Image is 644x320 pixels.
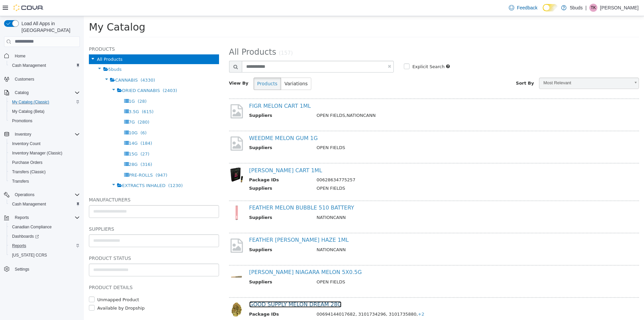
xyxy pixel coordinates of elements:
a: Dashboards [7,232,83,241]
span: My Catalog (Classic) [9,98,80,106]
a: Dashboards [9,232,42,240]
th: Suppliers [165,303,228,312]
span: Customers [15,77,34,82]
span: Purchase Orders [9,158,80,167]
span: (27) [57,135,66,140]
button: Purchase Orders [7,158,83,167]
p: 5buds [570,4,583,12]
span: Cash Management [12,63,46,68]
span: (280) [54,103,65,108]
span: 7G [45,103,51,108]
span: Reports [15,215,29,220]
span: CANNABIS [31,61,54,66]
a: FEATHER [PERSON_NAME] HAZE 1ML [165,221,265,227]
span: Transfers (Classic) [9,168,80,176]
h5: Manufacturers [5,180,135,188]
span: All Products [145,31,193,41]
a: Promotions [9,117,35,125]
td: NATIONCANN [228,230,540,239]
span: (2403) [79,72,93,77]
a: My Catalog (Classic) [9,98,52,106]
span: Inventory Manager (Classic) [9,149,80,157]
td: OPEN FIELDS [228,169,540,177]
a: Reports [9,242,29,250]
th: Suppliers [165,198,228,207]
button: Canadian Compliance [7,222,83,232]
td: OPEN FIELDS [228,263,540,271]
span: [US_STATE] CCRS [12,253,47,258]
h5: Products [5,29,135,37]
span: Home [15,53,25,59]
a: Settings [12,265,32,273]
span: Cash Management [9,61,80,70]
button: Home [1,51,83,61]
span: 1G [45,83,51,88]
button: Reports [12,214,32,222]
span: Dashboards [12,234,39,239]
th: Suppliers [165,96,228,104]
a: Most Relevant [455,61,555,73]
a: FEATHER MELON BUBBLE 510 BATTERY [165,188,270,195]
button: Settings [1,264,83,274]
span: TK [591,4,596,12]
p: | [585,4,587,12]
span: 15G [45,135,54,140]
span: Inventory [12,130,80,138]
button: Catalog [12,89,31,97]
span: (947) [72,156,84,162]
span: Operations [12,191,80,199]
span: (316) [57,146,68,151]
span: My Catalog (Classic) [12,99,49,105]
td: NATIONCANN [228,198,540,207]
img: Cova [13,4,44,11]
h5: Suppliers [5,209,135,217]
button: Cash Management [7,199,83,209]
span: EXTRACTS INHALED [38,167,82,172]
h5: Product Details [5,267,135,275]
span: Feedback [517,4,537,11]
td: 00628634775257 [228,161,540,169]
button: Transfers (Classic) [7,167,83,177]
span: 00694144017682, 3101734296, 3101735880, [233,295,340,301]
span: 3.5G [45,93,55,98]
span: PRE-ROLLS [45,156,69,162]
button: My Catalog (Classic) [7,97,83,107]
span: (6) [57,114,63,119]
button: Inventory Manager (Classic) [7,148,83,158]
span: Purchase Orders [12,160,43,165]
h5: Product Status [5,238,135,246]
span: Promotions [9,117,80,125]
span: Dashboards [9,232,80,240]
span: Customers [12,75,80,83]
button: Variations [197,61,227,74]
a: Inventory Manager (Classic) [9,149,65,157]
small: (157) [195,34,209,40]
span: Most Relevant [455,62,546,72]
td: OPEN FIELDS [228,128,540,137]
span: Washington CCRS [9,251,80,259]
span: Inventory [15,132,31,137]
input: Dark Mode [543,4,558,11]
span: All Products [13,41,39,46]
span: Promotions [12,118,33,124]
button: Catalog [1,88,83,97]
span: Home [12,52,80,60]
span: My Catalog (Beta) [9,107,80,116]
th: Suppliers [165,169,228,177]
span: (1230) [84,167,99,172]
span: Catalog [12,89,80,97]
span: My Catalog [5,5,61,17]
span: Operations [15,192,35,197]
span: Transfers (Classic) [12,169,46,175]
span: Canadian Compliance [9,223,80,231]
span: 5buds [24,51,38,56]
span: 10G [45,114,54,119]
a: Canadian Compliance [9,223,54,231]
th: Package IDs [165,161,228,169]
span: +2 [334,295,340,301]
a: Cash Management [9,61,49,70]
button: Inventory [12,130,34,138]
img: missing-image.png [145,221,160,238]
a: My Catalog (Beta) [9,107,47,116]
label: Available by Dropship [12,289,61,295]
